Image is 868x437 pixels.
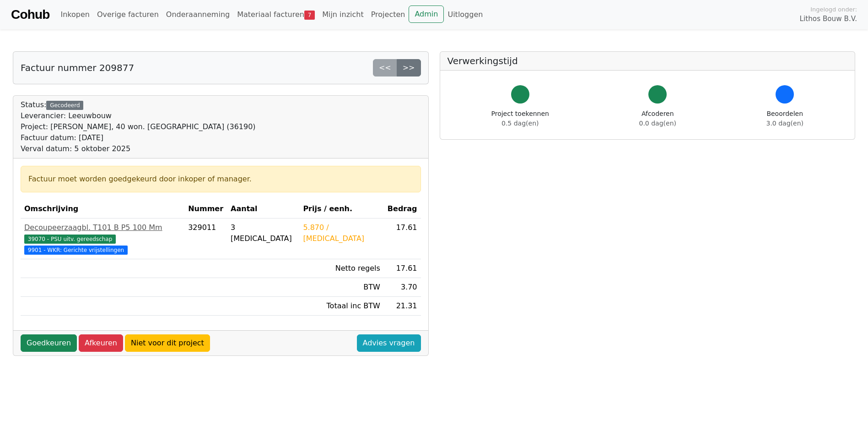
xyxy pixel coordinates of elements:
span: 0.0 dag(en) [639,120,676,127]
div: Decoupeerzaagbl. T101 B P5 100 Mm [24,222,181,233]
a: >> [397,59,421,76]
a: Afkeuren [79,334,123,352]
a: Materiaal facturen7 [233,5,318,24]
h5: Factuur nummer 209877 [21,62,134,73]
span: 39070 - PSU uitv. gereedschap [24,235,116,244]
div: Leverancier: Leeuwbouw [21,110,256,121]
a: Advies vragen [357,334,421,352]
span: Lithos Bouw B.V. [800,14,857,24]
div: Factuur datum: [DATE] [21,132,256,143]
th: Aantal [227,200,299,218]
td: 17.61 [384,259,421,278]
th: Nummer [184,200,227,218]
div: Gecodeerd [46,101,83,110]
div: Factuur moet worden goedgekeurd door inkoper of manager. [28,174,413,185]
div: 5.870 / [MEDICAL_DATA] [303,222,380,244]
a: Niet voor dit project [125,334,210,352]
a: Uitloggen [444,5,486,24]
div: Status: [21,99,256,154]
span: 9901 - WKR: Gerichte vrijstellingen [24,246,128,255]
a: Overige facturen [93,5,162,24]
td: Totaal inc BTW [299,297,383,316]
a: Onderaanneming [162,5,233,24]
th: Omschrijving [21,200,184,218]
a: Goedkeuren [21,334,77,352]
td: 21.31 [384,297,421,316]
span: 3.0 dag(en) [766,120,803,127]
th: Prijs / eenh. [299,200,383,218]
a: Decoupeerzaagbl. T101 B P5 100 Mm39070 - PSU uitv. gereedschap 9901 - WKR: Gerichte vrijstellingen [24,222,181,255]
a: Cohub [11,4,49,26]
h5: Verwerkingstijd [447,55,848,66]
div: Project toekennen [491,109,549,128]
th: Bedrag [384,200,421,218]
a: Projecten [367,5,409,24]
span: 0.5 dag(en) [501,120,539,127]
div: 3 [MEDICAL_DATA] [231,222,296,244]
td: Netto regels [299,259,383,278]
a: Admin [409,5,444,23]
td: 17.61 [384,218,421,259]
a: Inkopen [57,5,93,24]
div: Verval datum: 5 oktober 2025 [21,143,256,154]
div: Afcoderen [639,109,676,128]
span: Ingelogd onder: [810,5,857,14]
td: BTW [299,278,383,297]
td: 3.70 [384,278,421,297]
div: Project: [PERSON_NAME], 40 won. [GEOGRAPHIC_DATA] (36190) [21,121,256,132]
div: Beoordelen [766,109,803,128]
a: Mijn inzicht [318,5,367,24]
td: 329011 [184,218,227,259]
span: 7 [304,11,315,20]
